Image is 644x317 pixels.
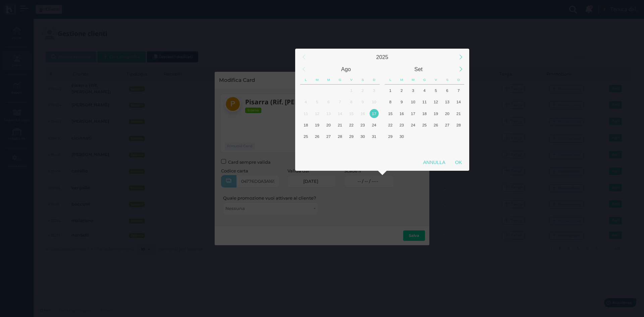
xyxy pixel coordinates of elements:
[453,75,464,85] div: Domenica
[370,86,379,95] div: 3
[408,85,419,96] div: Mercoledì, Settembre 3
[397,120,406,129] div: 23
[358,86,367,95] div: 2
[420,109,429,118] div: 18
[347,109,356,118] div: 15
[431,97,440,106] div: 12
[441,131,453,142] div: Sabato, Ottobre 4
[386,97,395,106] div: 8
[300,85,312,96] div: Lunedì, Luglio 28
[347,97,356,106] div: 8
[453,142,464,154] div: Domenica, Ottobre 12
[313,132,322,141] div: 26
[419,85,430,96] div: Giovedì, Settembre 4
[419,142,430,154] div: Giovedì, Ottobre 9
[323,131,334,142] div: Mercoledì, Agosto 27
[409,109,418,118] div: 17
[409,97,418,106] div: 10
[312,119,323,130] div: Martedì, Agosto 19
[454,86,463,95] div: 7
[453,131,464,142] div: Domenica, Ottobre 5
[300,119,312,130] div: Lunedì, Agosto 18
[419,96,430,108] div: Giovedì, Settembre 11
[297,50,311,64] div: Previous Year
[368,119,380,130] div: Domenica, Agosto 24
[396,108,408,119] div: Martedì, Settembre 16
[368,108,380,119] div: Oggi, Domenica, Agosto 17
[441,108,453,119] div: Sabato, Settembre 20
[370,120,379,129] div: 24
[386,132,395,141] div: 29
[346,75,357,85] div: Venerdì
[357,131,368,142] div: Sabato, Agosto 30
[408,108,419,119] div: Mercoledì, Settembre 17
[454,120,463,129] div: 28
[420,97,429,106] div: 11
[334,96,346,108] div: Giovedì, Agosto 7
[408,96,419,108] div: Mercoledì, Settembre 10
[300,96,312,108] div: Lunedì, Agosto 4
[370,97,379,106] div: 10
[443,109,452,118] div: 20
[368,131,380,142] div: Domenica, Agosto 31
[368,75,380,85] div: Domenica
[397,97,406,106] div: 9
[345,85,357,96] div: Venerdì, Agosto 1
[357,96,368,108] div: Sabato, Agosto 9
[297,62,311,76] div: Previous Month
[431,109,440,118] div: 19
[453,50,468,64] div: Next Year
[347,86,356,95] div: 1
[370,109,379,118] div: 17
[358,97,367,106] div: 9
[396,142,408,154] div: Martedì, Ottobre 7
[345,96,357,108] div: Venerdì, Agosto 8
[313,97,322,106] div: 5
[386,86,395,95] div: 1
[450,156,467,168] div: OK
[430,75,442,85] div: Venerdì
[368,85,380,96] div: Domenica, Agosto 3
[441,75,453,85] div: Sabato
[453,62,468,76] div: Next Month
[300,75,312,85] div: Lunedì
[409,86,418,95] div: 3
[385,119,396,130] div: Lunedì, Settembre 22
[385,96,396,108] div: Lunedì, Settembre 8
[419,119,430,130] div: Giovedì, Settembre 25
[441,85,453,96] div: Sabato, Settembre 6
[335,120,344,129] div: 21
[430,131,441,142] div: Venerdì, Ottobre 3
[385,131,396,142] div: Lunedì, Settembre 29
[334,75,346,85] div: Giovedì
[334,131,346,142] div: Giovedì, Agosto 28
[310,51,455,63] div: 2025
[368,96,380,108] div: Domenica, Agosto 10
[300,108,312,119] div: Lunedì, Agosto 11
[419,75,430,85] div: Giovedì
[301,109,310,118] div: 11
[408,119,419,130] div: Mercoledì, Settembre 24
[454,97,463,106] div: 14
[453,108,464,119] div: Domenica, Settembre 21
[441,96,453,108] div: Sabato, Settembre 13
[454,109,463,118] div: 21
[420,86,429,95] div: 4
[334,108,346,119] div: Giovedì, Agosto 14
[357,119,368,130] div: Sabato, Agosto 23
[430,142,441,154] div: Venerdì, Ottobre 10
[408,75,419,85] div: Mercoledì
[443,97,452,106] div: 13
[324,120,333,129] div: 20
[409,120,418,129] div: 24
[312,131,323,142] div: Martedì, Agosto 26
[386,109,395,118] div: 15
[347,132,356,141] div: 29
[335,132,344,141] div: 28
[324,132,333,141] div: 27
[323,96,334,108] div: Mercoledì, Agosto 6
[323,119,334,130] div: Mercoledì, Agosto 20
[385,85,396,96] div: Lunedì, Settembre 1
[430,119,441,130] div: Venerdì, Settembre 26
[334,119,346,130] div: Giovedì, Agosto 21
